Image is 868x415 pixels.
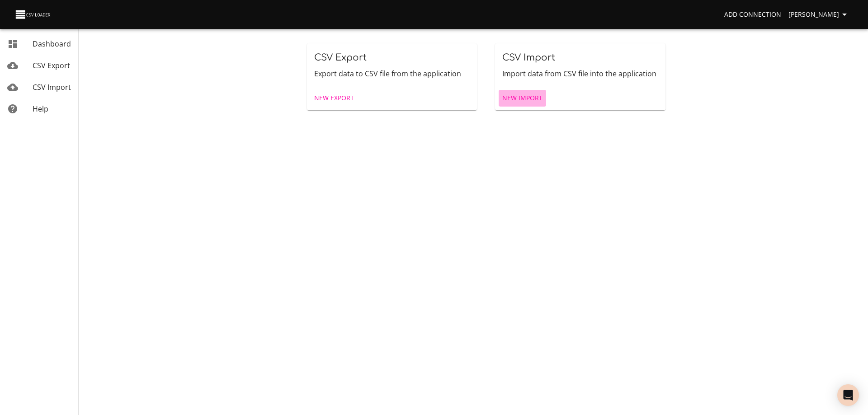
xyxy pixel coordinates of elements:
[788,9,850,20] span: [PERSON_NAME]
[311,90,358,107] a: New Export
[837,384,859,406] div: Open Intercom Messenger
[314,93,354,104] span: New Export
[33,39,71,49] span: Dashboard
[14,8,52,21] img: CSV Loader
[724,9,781,20] span: Add Connection
[499,90,546,107] a: New Import
[502,93,542,104] span: New Import
[33,61,70,70] span: CSV Export
[785,6,854,23] button: [PERSON_NAME]
[314,68,470,79] p: Export data to CSV file from the application
[33,104,48,114] span: Help
[33,82,71,92] span: CSV Import
[721,6,785,23] a: Add Connection
[502,68,658,79] p: Import data from CSV file into the application
[502,52,555,63] span: CSV Import
[314,52,367,63] span: CSV Export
